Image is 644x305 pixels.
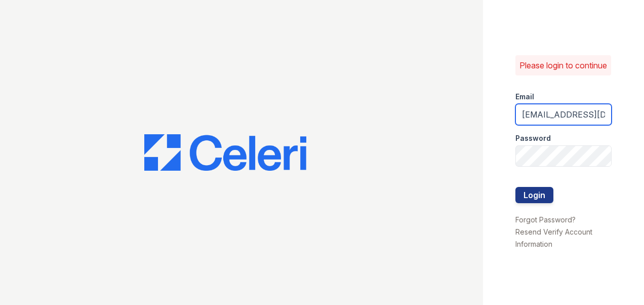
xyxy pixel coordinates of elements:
label: Email [515,92,534,102]
p: Please login to continue [519,59,607,71]
button: Login [515,187,553,203]
img: CE_Logo_Blue-a8612792a0a2168367f1c8372b55b34899dd931a85d93a1a3d3e32e68fde9ad4.png [144,134,306,171]
a: Forgot Password? [515,215,576,224]
a: Resend Verify Account Information [515,227,592,248]
label: Password [515,133,551,143]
